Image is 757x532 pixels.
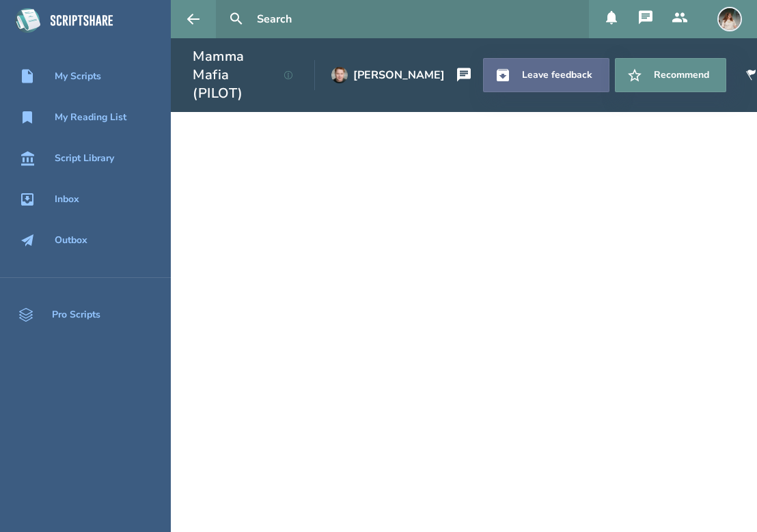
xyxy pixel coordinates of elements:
div: Script Library [55,153,114,164]
div: [PERSON_NAME] [353,69,445,81]
button: View script details [273,60,303,90]
div: My Scripts [55,71,101,82]
div: Outbox [55,235,87,246]
h1: Mamma Mafia (PILOT) [193,47,268,102]
a: [PERSON_NAME] [331,60,445,90]
div: Pro Scripts [52,309,100,320]
div: My Reading List [55,112,126,123]
img: user_1750438422-crop.jpg [331,67,348,83]
a: Leave feedback [483,58,609,92]
img: user_1757531862-crop.jpg [717,7,742,31]
button: Recommend [615,58,726,92]
div: Inbox [55,194,79,205]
